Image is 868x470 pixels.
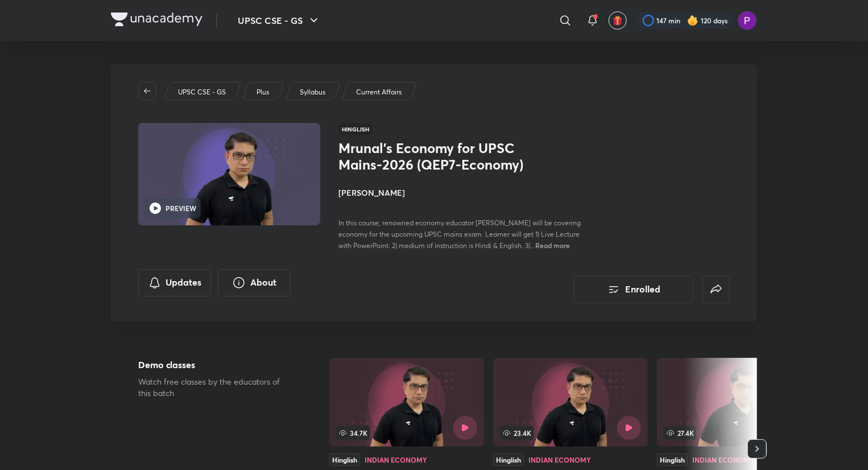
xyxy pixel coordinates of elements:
img: Preeti Pandey [738,11,757,30]
div: Indian Economy [528,456,591,463]
button: avatar [609,11,627,30]
h6: PREVIEW [166,203,196,213]
button: Updates [138,269,211,296]
p: UPSC CSE - GS [178,87,226,97]
img: streak [687,15,698,26]
p: Watch free classes by the educators of this batch [138,376,293,399]
button: UPSC CSE - GS [231,9,328,32]
span: 34.7K [336,426,370,440]
a: Current Affairs [354,87,404,97]
a: UPSC CSE - GS [176,87,228,97]
a: Plus [255,87,271,97]
p: Plus [257,87,269,97]
img: Thumbnail [137,122,322,226]
span: 23.4K [500,426,534,440]
img: avatar [613,15,623,26]
p: Syllabus [300,87,325,97]
div: Indian Economy [365,456,427,463]
div: Hinglish [493,453,524,466]
div: Hinglish [329,453,360,466]
a: Syllabus [298,87,328,97]
h1: Mrunal’s Economy for UPSC Mains-2026 (QEP7-Economy) [338,140,524,173]
h5: Demo classes [138,358,293,372]
div: Hinglish [657,453,688,466]
p: Current Affairs [356,87,402,97]
a: Company Logo [111,13,202,29]
button: About [218,269,291,296]
h4: [PERSON_NAME] [338,187,593,199]
span: 27.4K [664,426,696,440]
button: Enrolled [574,276,693,303]
img: Company Logo [111,13,202,26]
span: Read more [535,241,570,250]
button: false [702,276,730,303]
span: Hinglish [338,123,373,135]
span: In this course, renowned economy educator [PERSON_NAME] will be covering economy for the upcoming... [338,218,581,250]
